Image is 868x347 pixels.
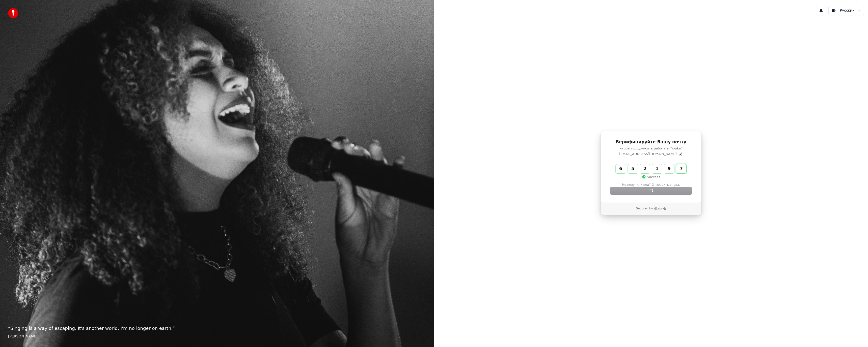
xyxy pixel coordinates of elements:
[636,207,653,211] p: Secured by
[610,139,692,145] h1: Верифицируйте Вашу почту
[8,8,18,18] img: youka
[8,334,426,339] footer: [PERSON_NAME]
[616,164,696,173] input: Enter verification code
[679,152,683,156] button: Edit
[619,152,676,156] p: [EMAIL_ADDRESS][DOMAIN_NAME]
[8,325,426,332] p: “ Singing is a way of escaping. It's another world. I'm no longer on earth. ”
[654,207,666,210] a: Clerk logo
[610,146,692,151] p: чтобы продолжить работу в "Youka"
[642,175,660,179] p: Success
